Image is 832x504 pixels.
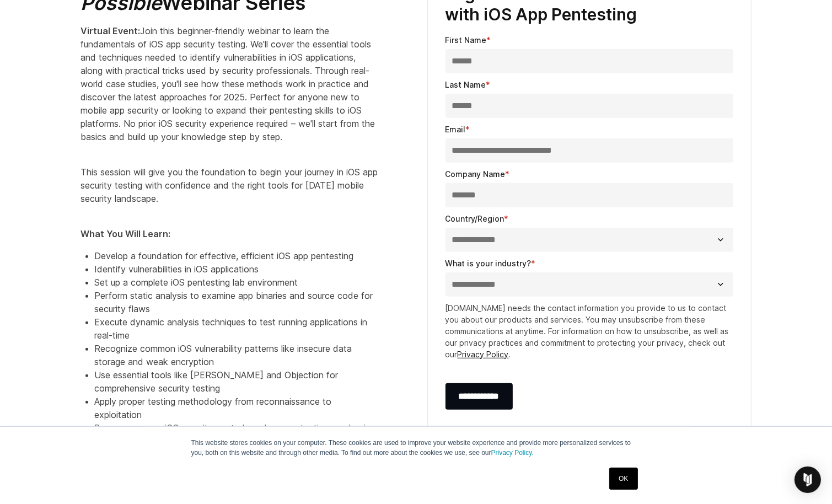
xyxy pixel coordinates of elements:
[445,125,466,134] span: Email
[81,25,375,142] span: Join this beginner-friendly webinar to learn the fundamentals of iOS app security testing. We'll ...
[95,315,379,342] li: Execute dynamic analysis techniques to test running applications in real-time
[445,302,733,360] p: [DOMAIN_NAME] needs the contact information you provide to us to contact you about our products a...
[191,438,641,458] p: This website stores cookies on your computer. These cookies are used to improve your website expe...
[95,249,379,262] li: Develop a foundation for effective, efficient iOS app pentesting
[95,421,379,435] li: Bypass common iOS security controls and app protection mechanism
[95,342,379,368] li: Recognize common iOS vulnerability patterns like insecure data storage and weak encryption
[795,467,821,493] div: Open Intercom Messenger
[95,276,379,289] li: Set up a complete iOS pentesting lab environment
[445,80,486,89] span: Last Name
[445,259,532,268] span: What is your industry?
[81,25,141,36] strong: Virtual Event:
[445,214,504,223] span: Country/Region
[81,167,378,204] span: This session will give you the foundation to begin your journey in iOS app security testing with ...
[95,289,379,315] li: Perform static analysis to examine app binaries and source code for security flaws
[95,262,379,276] li: Identify vulnerabilities in iOS applications
[609,468,637,490] a: OK
[445,169,506,179] span: Company Name
[491,449,534,457] a: Privacy Policy.
[445,35,487,45] span: First Name
[458,350,509,359] a: Privacy Policy
[95,395,379,421] li: Apply proper testing methodology from reconnaissance to exploitation
[95,368,379,395] li: Use essential tools like [PERSON_NAME] and Objection for comprehensive security testing
[81,228,171,239] strong: What You Will Learn:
